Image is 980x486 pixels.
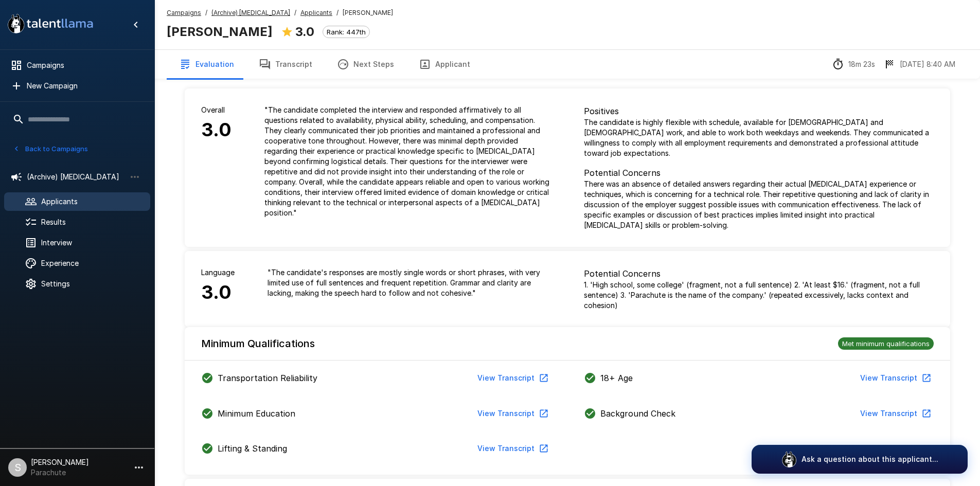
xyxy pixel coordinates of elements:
p: Language [201,267,235,278]
h6: 3.0 [201,115,231,145]
p: Potential Concerns [584,167,934,179]
img: logo_glasses@2x.png [781,451,797,467]
button: Evaluation [167,50,246,79]
div: The time between starting and completing the interview [832,58,875,70]
button: Next Steps [325,50,406,79]
button: Ask a question about this applicant... [752,445,968,474]
p: Minimum Education [218,407,295,420]
p: Background Check [600,407,675,420]
p: 18m 23s [848,59,875,69]
h6: 3.0 [201,278,235,308]
div: The date and time when the interview was completed [883,58,955,70]
p: [DATE] 8:40 AM [900,59,955,69]
p: " The candidate's responses are mostly single words or short phrases, with very limited use of fu... [268,267,551,298]
p: Ask a question about this applicant... [801,454,938,464]
p: Positives [584,105,934,117]
p: Overall [201,105,231,115]
b: [PERSON_NAME] [167,24,273,39]
h6: Minimum Qualifications [201,335,315,352]
p: Potential Concerns [584,267,934,280]
button: View Transcript [473,369,551,388]
button: View Transcript [473,404,551,423]
button: Transcript [246,50,325,79]
button: View Transcript [473,439,551,458]
p: There was an absence of detailed answers regarding their actual [MEDICAL_DATA] experience or tech... [584,179,934,230]
p: Lifting & Standing [218,442,287,455]
button: View Transcript [856,369,934,388]
button: View Transcript [856,404,934,423]
p: The candidate is highly flexible with schedule, available for [DEMOGRAPHIC_DATA] and [DEMOGRAPHIC... [584,117,934,158]
span: / [205,8,207,18]
u: (Archive) [MEDICAL_DATA] [211,9,290,16]
button: Applicant [406,50,483,79]
p: " The candidate completed the interview and responded affirmatively to all questions related to a... [264,105,551,218]
span: [PERSON_NAME] [343,8,393,18]
p: 18+ Age [600,372,633,384]
span: / [336,8,338,18]
span: Met minimum qualifications [838,339,934,348]
p: Transportation Reliability [218,372,317,384]
span: Rank: 447th [323,28,369,36]
u: Campaigns [167,9,201,16]
span: / [294,8,296,18]
b: 3.0 [295,24,314,39]
u: Applicants [300,9,332,16]
p: 1. 'High school, some college' (fragment, not a full sentence) 2. 'At least $16.' (fragment, not ... [584,280,934,311]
